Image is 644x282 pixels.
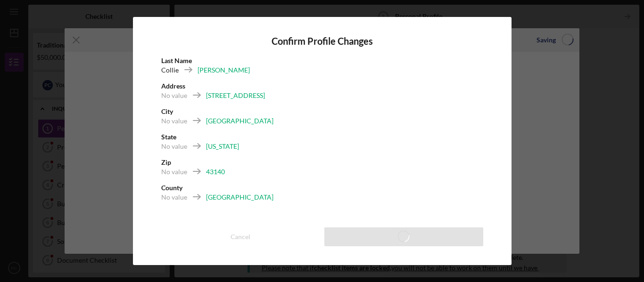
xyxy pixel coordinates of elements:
b: State [161,133,176,141]
div: No value [161,193,187,202]
div: [GEOGRAPHIC_DATA] [206,116,273,126]
div: No value [161,142,187,151]
b: Zip [161,158,171,166]
h4: Confirm Profile Changes [161,36,483,47]
div: [PERSON_NAME] [198,65,250,75]
div: Collie [161,65,179,75]
button: Cancel [161,227,320,246]
div: Cancel [231,227,250,246]
b: Last Name [161,56,192,64]
div: [GEOGRAPHIC_DATA] [206,193,273,202]
div: [US_STATE] [206,142,239,151]
b: County [161,184,182,192]
button: Save [324,227,483,246]
div: 43140 [206,167,225,177]
div: [STREET_ADDRESS] [206,91,265,100]
div: No value [161,91,187,100]
div: No value [161,167,187,177]
b: Address [161,82,185,90]
div: No value [161,116,187,126]
b: City [161,107,173,115]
